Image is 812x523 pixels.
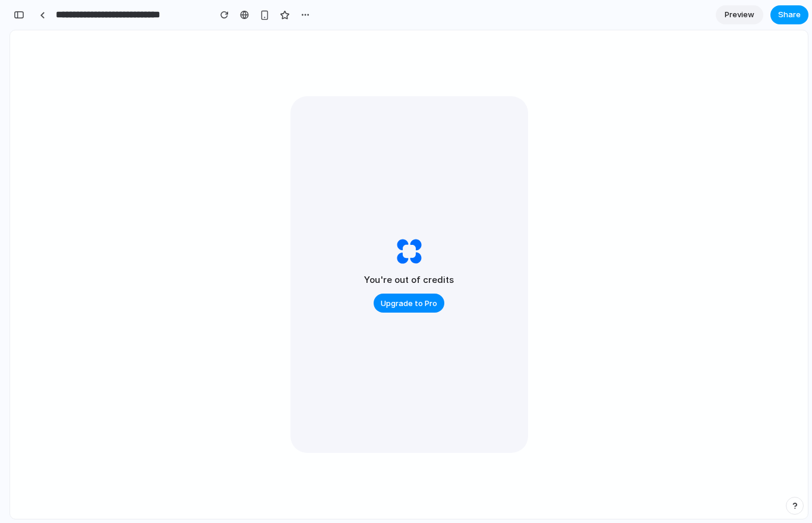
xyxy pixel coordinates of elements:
span: Share [778,9,801,21]
a: Preview [716,5,763,24]
span: Upgrade to Pro [381,298,437,310]
button: Upgrade to Pro [374,294,444,313]
span: Preview [725,9,754,21]
button: Share [770,5,808,24]
h2: You're out of credits [364,273,454,287]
